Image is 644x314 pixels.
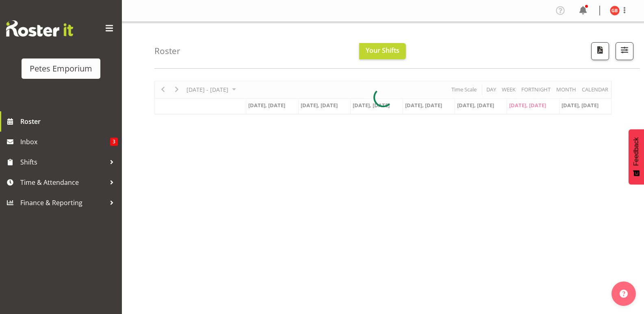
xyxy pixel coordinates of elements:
[20,115,118,128] span: Roster
[6,20,73,37] img: Rosterit website logo
[629,129,644,184] button: Feedback - Show survey
[633,137,640,166] span: Feedback
[366,46,399,55] span: Your Shifts
[20,197,106,209] span: Finance & Reporting
[610,6,620,15] img: gillian-byford11184.jpg
[20,136,110,148] span: Inbox
[616,42,633,60] button: Filter Shifts
[20,176,106,188] span: Time & Attendance
[359,43,406,59] button: Your Shifts
[110,138,118,146] span: 3
[30,63,92,75] div: Petes Emporium
[620,290,628,298] img: help-xxl-2.png
[154,46,180,56] h4: Roster
[591,42,609,60] button: Download a PDF of the roster according to the set date range.
[20,156,106,168] span: Shifts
